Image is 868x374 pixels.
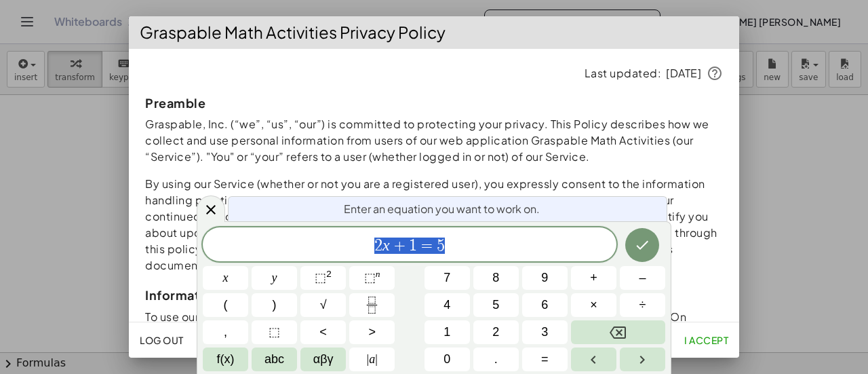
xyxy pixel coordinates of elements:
button: Alphabet [252,348,297,371]
button: Squared [300,266,346,290]
span: , [224,323,227,341]
button: Log Out [134,328,189,352]
span: f(x) [217,350,235,369]
button: Minus [620,266,665,290]
sup: 2 [326,269,332,279]
sup: n [376,269,380,279]
button: Square root [300,293,346,317]
button: x [203,266,248,290]
span: αβγ [313,350,334,369]
p: By using our Service (whether or not you are a registered user), you expressly consent to the inf... [145,176,723,274]
span: 1 [409,238,417,254]
span: . [494,350,498,369]
button: Less than [300,320,346,344]
span: a [367,350,378,369]
div: Graspable Math Activities Privacy Policy [129,16,739,49]
button: Plus [571,266,616,290]
span: 5 [492,296,499,314]
span: 3 [541,323,548,341]
button: Fraction [349,293,395,317]
button: 4 [425,293,470,317]
span: | [375,352,378,366]
span: 0 [443,350,450,369]
span: ) [273,296,277,314]
button: 1 [425,320,470,344]
span: | [367,352,370,366]
span: y [272,269,277,287]
button: Equals [522,348,568,371]
span: x [223,269,229,287]
span: × [590,296,597,314]
span: Enter an equation you want to work on. [344,201,540,217]
span: < [319,323,327,341]
span: 2 [492,323,499,341]
span: 8 [492,269,499,287]
button: y [252,266,297,290]
h3: Preamble [145,95,723,111]
span: ⬚ [315,271,326,284]
button: . [473,348,519,371]
span: ( [224,296,228,314]
span: 2 [374,238,382,254]
span: 7 [443,269,450,287]
button: ( [203,293,248,317]
button: Left arrow [571,348,616,371]
button: Done [625,228,659,262]
span: 9 [541,269,548,287]
span: 4 [443,296,450,314]
span: ÷ [639,296,646,314]
button: , [203,320,248,344]
button: Divide [620,293,665,317]
button: 9 [522,266,568,290]
span: I accept [684,334,728,346]
span: ⬚ [364,271,376,284]
button: 0 [425,348,470,371]
span: Log Out [140,334,184,346]
span: + [390,238,410,254]
button: 7 [425,266,470,290]
span: √ [320,296,327,314]
span: 1 [443,323,450,341]
span: = [417,238,437,254]
button: Functions [203,348,248,371]
button: 2 [473,320,519,344]
span: abc [264,350,284,369]
button: Backspace [571,320,665,344]
span: – [639,269,646,287]
button: Placeholder [252,320,297,344]
button: 8 [473,266,519,290]
span: = [541,350,549,369]
span: 5 [437,238,445,254]
button: Right arrow [620,348,665,371]
h3: Information We Collect From Teacher Users [145,287,723,303]
p: Last updated: [DATE] [145,65,723,81]
button: Greater than [349,320,395,344]
button: 5 [473,293,519,317]
button: I accept [679,328,734,352]
button: Greek alphabet [300,348,346,371]
span: > [368,323,376,341]
span: 6 [541,296,548,314]
span: ⬚ [269,323,280,341]
button: 3 [522,320,568,344]
button: Superscript [349,266,395,290]
button: Absolute value [349,348,395,371]
p: Graspable, Inc. (“we”, “us”, “our”) is committed to protecting your privacy. This Policy describe... [145,116,723,165]
button: ) [252,293,297,317]
span: + [590,269,597,287]
button: 6 [522,293,568,317]
var: x [382,236,390,254]
button: Times [571,293,616,317]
